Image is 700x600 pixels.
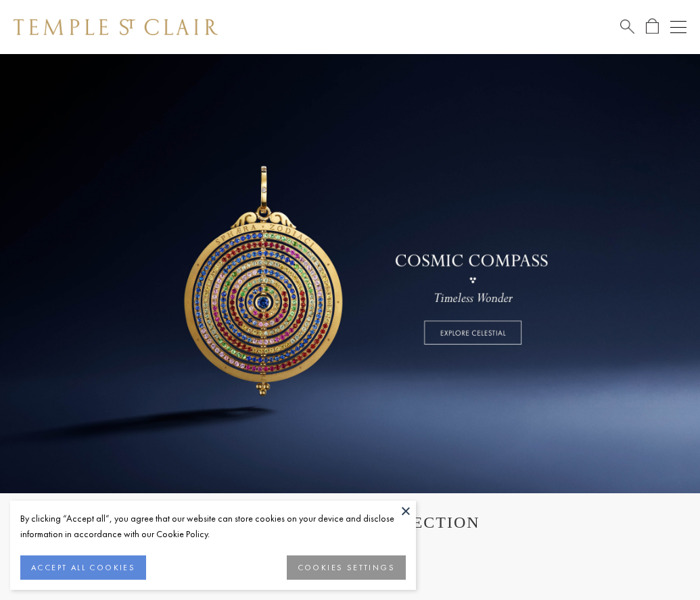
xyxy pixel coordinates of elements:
button: ACCEPT ALL COOKIES [20,555,146,580]
img: Temple St. Clair [14,19,218,35]
div: By clicking “Accept all”, you agree that our website can store cookies on your device and disclos... [20,511,406,542]
button: Open navigation [670,19,686,35]
a: Search [620,18,634,35]
a: Open Shopping Bag [646,18,659,35]
button: COOKIES SETTINGS [287,555,406,580]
